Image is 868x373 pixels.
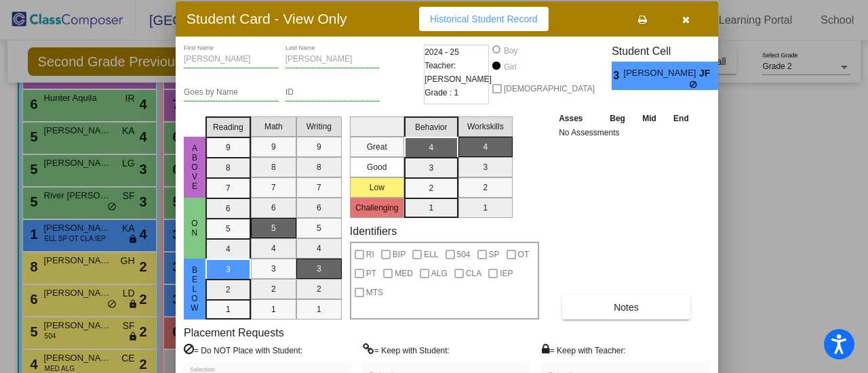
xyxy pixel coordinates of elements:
span: JF [699,66,718,81]
span: ELL [424,246,438,263]
span: MED [395,265,413,282]
label: Placement Requests [184,326,284,339]
span: Below [189,265,201,313]
span: Above [189,144,201,191]
span: Teacher: [PERSON_NAME] [425,59,492,86]
label: = Keep with Teacher: [542,343,626,357]
span: SP [489,246,500,263]
span: 4 [718,68,730,84]
th: Asses [555,111,601,126]
span: MTS [366,284,383,301]
input: goes by name [184,88,279,97]
th: Beg [601,111,633,126]
span: Notes [614,302,639,313]
span: ALG [431,265,448,282]
span: 504 [457,246,471,263]
span: On [189,219,201,238]
th: End [665,111,697,126]
button: Notes [562,295,690,320]
span: CLA [466,265,481,282]
span: IEP [500,265,513,282]
span: [PERSON_NAME] [624,66,699,81]
span: PT [366,265,376,282]
div: Boy [503,45,518,57]
span: 3 [612,68,623,84]
span: [DEMOGRAPHIC_DATA] [504,81,595,97]
span: RI [366,246,374,263]
th: Mid [634,111,665,126]
td: No Assessments [555,126,698,139]
span: 2024 - 25 [425,45,459,59]
button: Historical Student Record [419,7,549,31]
span: Grade : 1 [425,86,458,100]
span: OT [518,246,530,263]
span: BIP [393,246,406,263]
span: Historical Student Record [430,14,538,24]
h3: Student Card - View Only [186,10,347,27]
label: = Keep with Student: [363,343,450,357]
label: = Do NOT Place with Student: [184,343,302,357]
h3: Student Cell [612,45,730,58]
div: Girl [503,61,517,73]
label: Identifiers [350,225,397,238]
